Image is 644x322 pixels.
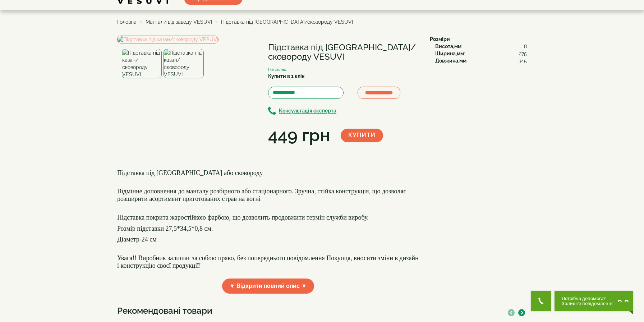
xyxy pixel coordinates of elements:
b: Розміри [430,36,450,42]
img: Підставка під казан/сковороду VESUVI [164,49,203,78]
img: Підставка під казан/сковороду VESUVI [122,49,162,78]
a: Головна [117,19,137,25]
button: Get Call button [531,291,551,311]
span: 345 [519,57,527,64]
span: Підставка під [GEOGRAPHIC_DATA]/сковороду VESUVI [221,19,353,25]
button: Купити [341,129,383,142]
span: Потрібна допомога? [562,296,614,301]
b: Консультація експерта [279,108,336,114]
img: Підставка під казан/сковороду VESUVI [117,36,218,43]
label: Купити в 1 клік [268,73,305,80]
span: Залиште повідомлення [562,301,614,306]
span: 8 [524,43,527,50]
font: Підставка під [GEOGRAPHIC_DATA] або сковороду [117,169,263,176]
h3: Рекомендовані товари [117,306,527,316]
b: Ширина,мм [435,51,464,56]
div: 449 грн [268,123,330,148]
div: : [435,50,527,57]
font: Підставка покрита жаростійкою фарбою, що дозволить продовжити термін служби виробу. [117,214,369,221]
font: Розмір підставки 27,5*34,5*0,8 см. [117,225,213,232]
font: Відмінне доповнення до мангалу розбірного або стаціонарного. Зручна, стійка конструкція, що дозво... [117,188,406,202]
button: Chat button [555,291,633,311]
h1: Підставка під [GEOGRAPHIC_DATA]/сковороду VESUVI [268,43,419,62]
a: Мангали від заводу VESUVI [146,19,212,25]
b: Висота,мм [435,43,461,49]
div: : [435,43,527,50]
font: Увага!! Виробник залишає за собою право, без попереднього повідомлення Покупця, вносити зміни в д... [117,254,419,269]
b: Довжина,мм [435,58,466,64]
div: : [435,57,527,64]
small: На складі [268,67,287,72]
span: ▼ Відкрити повний опис ▼ [222,279,314,294]
font: Діаметр-24 см [117,236,157,243]
span: 275 [519,50,527,57]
